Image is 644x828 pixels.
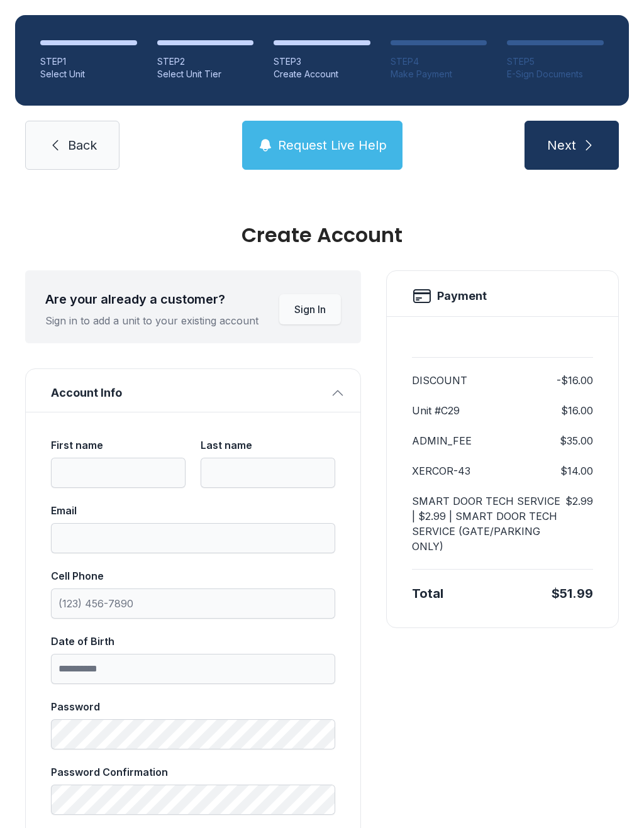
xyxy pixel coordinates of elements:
[412,373,467,388] dt: DISCOUNT
[412,494,560,554] dt: SMART DOOR TECH SERVICE | $2.99 | SMART DOOR TECH SERVICE (GATE/PARKING ONLY)
[45,313,258,328] div: Sign in to add a unit to your existing account
[561,403,593,418] dd: $16.00
[412,403,460,418] dt: Unit #C29
[26,369,360,412] button: Account Info
[507,68,604,80] div: E-Sign Documents
[51,458,186,488] input: First name
[45,290,258,308] div: Are your already a customer?
[51,384,325,402] span: Account Info
[412,433,472,448] dt: ADMIN_FEE
[437,287,487,305] h2: Payment
[51,438,186,453] div: First name
[40,55,137,68] div: STEP 1
[51,719,335,749] input: Password
[51,785,335,815] input: Password Confirmation
[25,225,619,245] div: Create Account
[557,373,593,388] dd: -$16.00
[51,588,335,619] input: Cell Phone
[201,458,335,488] input: Last name
[507,55,604,68] div: STEP 5
[565,494,593,554] dd: $2.99
[201,438,335,453] div: Last name
[274,68,370,80] div: Create Account
[547,136,576,154] span: Next
[51,765,335,780] div: Password Confirmation
[68,136,97,154] span: Back
[51,503,335,518] div: Email
[552,585,593,602] div: $51.99
[51,568,335,583] div: Cell Phone
[274,55,370,68] div: STEP 3
[294,302,326,317] span: Sign In
[560,463,593,478] dd: $14.00
[51,523,335,553] input: Email
[412,463,470,478] dt: XERCOR-43
[278,136,387,154] span: Request Live Help
[51,699,335,714] div: Password
[157,68,254,80] div: Select Unit Tier
[412,585,443,602] div: Total
[391,68,487,80] div: Make Payment
[51,634,335,649] div: Date of Birth
[560,433,593,448] dd: $35.00
[40,68,137,80] div: Select Unit
[391,55,487,68] div: STEP 4
[157,55,254,68] div: STEP 2
[51,654,335,684] input: Date of Birth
